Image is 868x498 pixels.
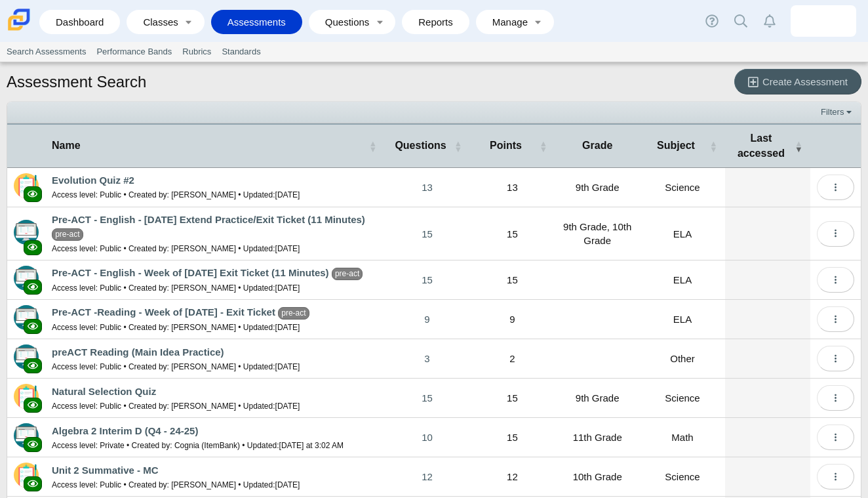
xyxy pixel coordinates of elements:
[52,140,81,151] span: Name
[1,42,91,62] a: Search Assessments
[738,133,785,158] span: Last accessed
[7,71,146,93] h1: Assessment Search
[275,362,300,371] time: Apr 9, 2024 at 4:20 PM
[529,10,547,34] a: Toggle expanded
[384,300,469,339] a: 9
[384,457,469,496] a: 12
[657,140,695,151] span: Subject
[817,221,854,247] button: More options
[278,307,309,320] span: pre-act
[555,168,640,207] td: 9th Grade
[470,260,555,300] td: 15
[14,384,39,409] img: type-scannable.svg
[14,344,39,369] img: type-advanced.svg
[52,283,300,293] small: Access level: Public • Created by: [PERSON_NAME] • Updated:
[470,300,555,339] td: 9
[817,464,854,489] button: More options
[52,346,224,358] a: preACT Reading (Main Idea Practice)
[813,10,834,31] img: cristian.hernandez.vZWwJa
[470,207,555,260] td: 15
[384,418,469,457] a: 10
[275,283,300,293] time: Apr 1, 2024 at 8:07 AM
[384,379,469,417] a: 15
[555,457,640,497] td: 10th Grade
[384,260,469,299] a: 15
[46,10,113,34] a: Dashboard
[470,457,555,497] td: 12
[640,300,725,339] td: ELA
[817,346,854,371] button: More options
[52,267,329,278] a: Pre-ACT - English - Week of [DATE] Exit Ticket (11 Minutes)
[368,125,376,167] span: Name : Activate to sort
[52,402,300,411] small: Access level: Public • Created by: [PERSON_NAME] • Updated:
[14,266,39,291] img: type-advanced.svg
[275,323,300,332] time: Apr 4, 2024 at 9:08 AM
[275,402,300,411] time: Apr 30, 2024 at 10:30 AM
[762,76,848,87] span: Create Assessment
[555,207,640,260] td: 9th Grade, 10th Grade
[640,260,725,300] td: ELA
[395,140,446,151] span: Questions
[454,125,462,167] span: Questions : Activate to sort
[640,457,725,497] td: Science
[332,268,363,280] span: pre-act
[555,379,640,418] td: 9th Grade
[795,125,802,167] span: Last accessed : Activate to remove sorting
[408,10,463,34] a: Reports
[817,306,854,332] button: More options
[52,480,300,489] small: Access level: Public • Created by: [PERSON_NAME] • Updated:
[52,190,300,199] small: Access level: Public • Created by: [PERSON_NAME] • Updated:
[817,425,854,450] button: More options
[279,441,344,450] time: Aug 18, 2025 at 3:02 AM
[275,480,300,489] time: Oct 8, 2024 at 11:17 AM
[133,10,179,34] a: Classes
[91,42,177,62] a: Performance Bands
[384,168,469,207] a: 13
[180,10,198,34] a: Toggle expanded
[52,214,365,225] a: Pre-ACT - English - [DATE] Extend Practice/Exit Ticket (11 Minutes)
[470,418,555,457] td: 15
[640,207,725,260] td: ELA
[640,339,725,379] td: Other
[470,339,555,379] td: 2
[791,5,856,37] a: cristian.hernandez.vZWwJa
[470,379,555,418] td: 15
[52,465,159,476] a: Unit 2 Summative - MC
[384,207,469,260] a: 15
[817,385,854,411] button: More options
[14,463,39,488] img: type-scannable.svg
[52,175,134,186] a: Evolution Quiz #2
[370,10,389,34] a: Toggle expanded
[640,379,725,418] td: Science
[755,7,784,35] a: Alerts
[640,418,725,457] td: Math
[14,220,39,245] img: type-advanced.svg
[52,362,300,371] small: Access level: Public • Created by: [PERSON_NAME] • Updated:
[817,267,854,293] button: More options
[216,42,266,62] a: Standards
[218,10,296,34] a: Assessments
[5,24,33,35] a: Carmen School of Science & Technology
[483,10,529,34] a: Manage
[470,168,555,207] td: 13
[315,10,370,34] a: Questions
[14,423,39,448] img: type-advanced.svg
[52,244,300,253] small: Access level: Public • Created by: [PERSON_NAME] • Updated:
[5,6,33,33] img: Carmen School of Science & Technology
[52,323,300,332] small: Access level: Public • Created by: [PERSON_NAME] • Updated:
[490,140,522,151] span: Points
[14,305,39,330] img: type-advanced.svg
[818,106,858,119] a: Filters
[275,190,300,199] time: May 13, 2024 at 1:43 PM
[539,125,547,167] span: Points : Activate to sort
[555,418,640,457] td: 11th Grade
[52,228,83,241] span: pre-act
[582,140,612,151] span: Grade
[709,125,717,167] span: Subject : Activate to sort
[52,306,275,318] a: Pre-ACT -Reading - Week of [DATE] - Exit Ticket
[52,386,156,397] a: Natural Selection Quiz
[817,175,854,200] button: More options
[734,69,861,94] a: Create Assessment
[275,244,300,253] time: Apr 1, 2024 at 10:06 AM
[52,441,344,450] small: Access level: Private • Created by: Cognia (ItemBank) • Updated:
